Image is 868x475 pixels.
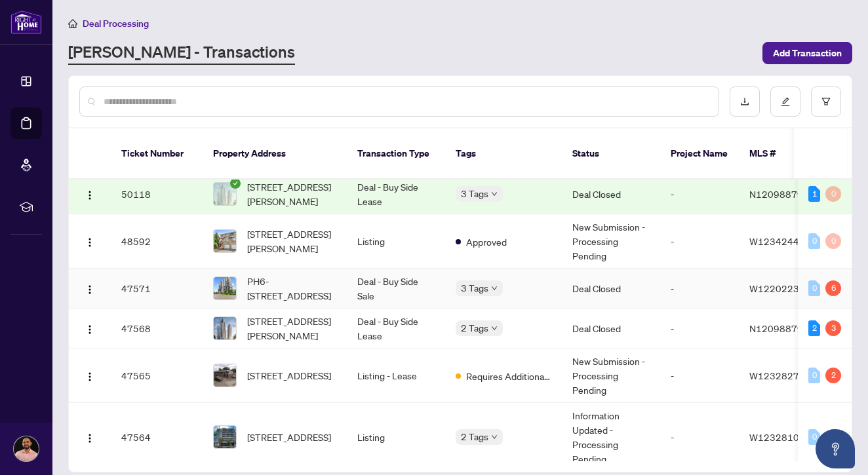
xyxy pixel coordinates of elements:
span: download [740,97,749,106]
button: edit [770,86,800,117]
img: thumbnail-img [214,183,236,205]
td: - [660,214,739,269]
td: Listing [347,214,445,269]
td: 47564 [111,403,203,472]
span: W12342444 [749,235,805,247]
th: MLS # [739,128,818,180]
img: thumbnail-img [214,230,236,252]
span: 2 Tags [461,320,488,335]
img: Profile Icon [14,436,39,461]
th: Property Address [203,128,347,180]
span: 2 Tags [461,429,488,444]
span: down [491,434,498,440]
div: 0 [825,186,841,202]
img: Logo [85,433,95,444]
div: 0 [808,368,820,383]
td: Information Updated - Processing Pending [562,403,660,472]
td: Deal - Buy Side Lease [347,174,445,214]
div: 2 [808,320,820,336]
td: - [660,349,739,403]
span: Add Transaction [773,43,842,64]
button: Logo [79,427,100,447]
span: PH6-[STREET_ADDRESS] [247,274,336,303]
span: down [491,191,498,197]
span: W12328277 [749,370,805,381]
span: Approved [466,235,507,249]
span: home [68,19,77,28]
td: Listing - Lease [347,349,445,403]
button: filter [811,86,841,117]
div: 3 [825,320,841,336]
button: Logo [79,365,100,386]
td: Deal Closed [562,309,660,349]
a: [PERSON_NAME] - Transactions [68,41,295,65]
img: thumbnail-img [214,317,236,339]
td: Deal - Buy Side Lease [347,309,445,349]
th: Ticket Number [111,128,203,180]
th: Tags [445,128,562,180]
span: edit [781,97,790,106]
td: Deal Closed [562,174,660,214]
img: logo [10,10,42,34]
button: Open asap [816,429,855,468]
span: [STREET_ADDRESS][PERSON_NAME] [247,180,336,208]
img: Logo [85,237,95,248]
div: 0 [808,233,820,249]
td: Deal - Buy Side Sale [347,269,445,309]
td: 47568 [111,309,203,349]
img: Logo [85,284,95,295]
span: down [491,325,498,332]
span: [STREET_ADDRESS][PERSON_NAME] [247,314,336,343]
div: 0 [808,280,820,296]
img: thumbnail-img [214,426,236,448]
span: [STREET_ADDRESS] [247,430,331,444]
img: Logo [85,324,95,335]
span: Requires Additional Docs [466,369,551,383]
button: Logo [79,318,100,339]
td: 47571 [111,269,203,309]
div: 0 [808,429,820,445]
img: Logo [85,371,95,382]
td: - [660,269,739,309]
button: download [730,86,760,117]
span: W12202230 [749,282,805,294]
td: New Submission - Processing Pending [562,214,660,269]
img: Logo [85,190,95,200]
span: [STREET_ADDRESS][PERSON_NAME] [247,227,336,256]
td: Deal Closed [562,269,660,309]
td: Listing [347,403,445,472]
th: Status [562,128,660,180]
img: thumbnail-img [214,364,236,387]
button: Logo [79,183,100,204]
td: 50118 [111,174,203,214]
td: 48592 [111,214,203,269]
td: New Submission - Processing Pending [562,349,660,403]
button: Logo [79,231,100,252]
td: - [660,403,739,472]
span: W12328109 [749,431,805,443]
span: [STREET_ADDRESS] [247,368,331,383]
button: Add Transaction [762,42,852,64]
span: 3 Tags [461,280,488,295]
th: Project Name [660,128,739,180]
span: filter [821,97,831,106]
td: 47565 [111,349,203,403]
span: N12098879 [749,188,803,200]
span: check-circle [230,178,241,189]
td: - [660,174,739,214]
th: Transaction Type [347,128,445,180]
div: 0 [825,233,841,249]
span: 3 Tags [461,186,488,201]
div: 1 [808,186,820,202]
span: down [491,285,498,292]
span: Deal Processing [83,18,149,29]
div: 6 [825,280,841,296]
span: N12098879 [749,322,803,334]
div: 2 [825,368,841,383]
button: Logo [79,278,100,299]
td: - [660,309,739,349]
img: thumbnail-img [214,277,236,299]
